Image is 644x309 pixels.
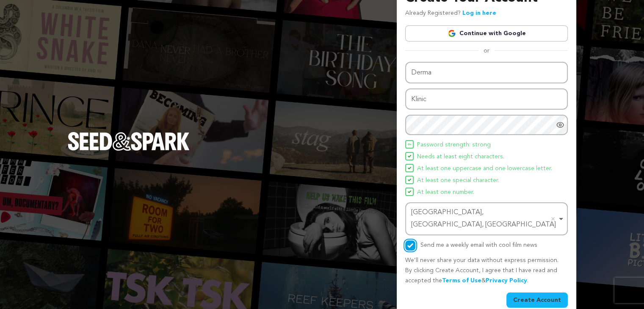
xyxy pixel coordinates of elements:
img: Seed&Spark Icon [408,143,411,146]
a: Continue with Google [405,25,568,41]
a: Show password as plain text. Warning: this will display your password on the screen. [556,121,564,129]
span: At least one number. [417,188,474,198]
span: At least one uppercase and one lowercase letter. [417,164,552,174]
input: Name [405,62,568,83]
img: Google logo [448,29,456,38]
img: Seed&Spark Icon [408,154,411,158]
img: Seed&Spark Icon [408,190,411,193]
span: Needs at least eight characters. [417,152,504,162]
button: Create Account [506,292,568,308]
span: Password strength: strong [417,140,491,150]
a: Log in here [462,10,496,16]
label: Send me a weekly email with cool film news [420,242,537,248]
a: Terms of Use [442,278,481,284]
img: Seed&Spark Icon [408,166,411,170]
a: Privacy Policy [486,278,527,284]
button: Remove item: 'ChIJa7EyH5n9mzkR54uXCYm6zJM' [549,215,557,223]
a: Seed&Spark Homepage [68,132,190,168]
p: We’ll never share your data without express permission. By clicking Create Account, I agree that ... [405,256,568,286]
img: Seed&Spark Logo [68,132,190,151]
input: Email address [405,88,568,110]
img: Seed&Spark Icon [408,178,411,182]
span: or [478,47,495,55]
div: [GEOGRAPHIC_DATA], [GEOGRAPHIC_DATA], [GEOGRAPHIC_DATA] [411,207,557,231]
span: At least one special character. [417,176,499,186]
p: Already Registered? [405,8,496,19]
